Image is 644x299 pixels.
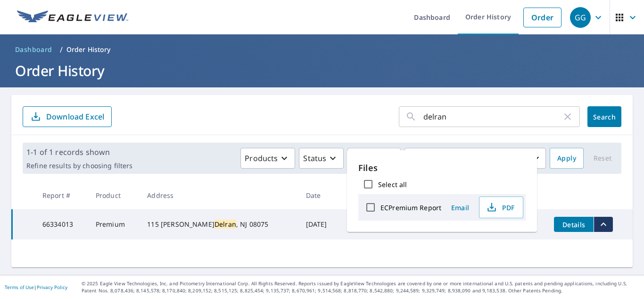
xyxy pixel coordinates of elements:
li: / [60,44,63,55]
span: PDF [485,202,515,213]
p: © 2025 Eagle View Technologies, Inc. and Pictometry International Corp. All Rights Reserved. Repo... [82,280,639,294]
button: filesDropdownBtn-66334013 [594,217,613,232]
p: Refine results by choosing filters [26,162,132,170]
td: [DATE] [298,209,340,239]
button: Last year [405,148,546,169]
a: Privacy Policy [37,284,67,290]
button: Orgs [347,148,401,169]
a: Terms of Use [5,284,34,290]
p: 1-1 of 1 records shown [26,146,132,158]
button: Products [240,148,295,169]
span: Email [449,203,471,212]
button: Search [587,106,621,127]
p: Order History [66,45,111,54]
p: Download Excel [46,111,104,122]
span: Details [560,220,588,229]
nav: breadcrumb [11,42,633,57]
a: Dashboard [11,42,56,57]
button: detailsBtn-66334013 [554,217,594,232]
button: PDF [479,196,523,218]
span: Search [595,112,614,121]
p: Files [358,162,526,174]
th: Date [298,181,340,209]
p: Status [303,153,326,164]
div: GG [570,7,591,28]
p: | [5,284,67,290]
span: Apply [557,153,576,164]
button: Status [299,148,344,169]
label: Select all [378,180,407,189]
button: Email [445,200,475,215]
img: EV Logo [17,10,128,25]
label: ECPremium Report [380,203,441,212]
div: 115 [PERSON_NAME] , NJ 08075 [147,220,290,229]
th: Report # [35,181,88,209]
th: Address [140,181,298,209]
td: Premium [88,209,140,239]
span: Dashboard [15,45,52,54]
h1: Order History [11,61,633,80]
th: Claim ID [340,181,390,209]
button: Apply [550,148,584,169]
input: Address, Report #, Claim ID, etc. [423,103,562,130]
p: Products [245,153,278,164]
a: Order [523,8,561,27]
td: 66334013 [35,209,88,239]
mark: Delran [215,220,236,229]
button: Download Excel [23,106,112,127]
th: Product [88,181,140,209]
